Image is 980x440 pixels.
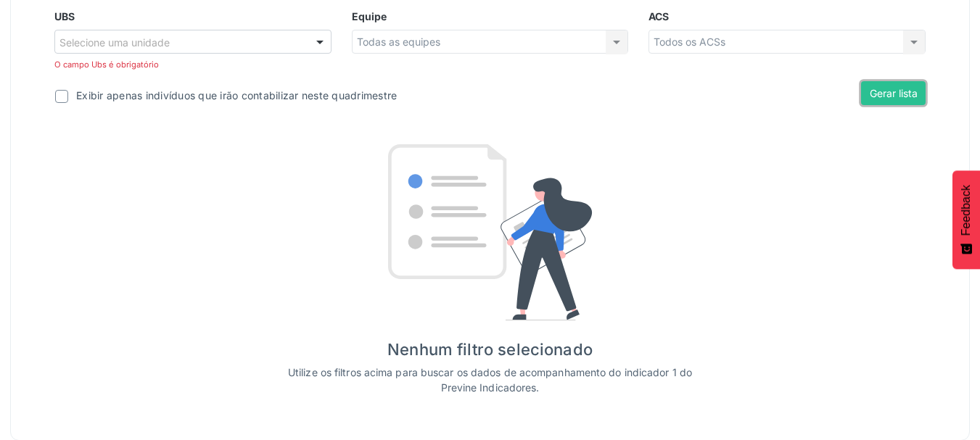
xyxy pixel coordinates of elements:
div: Exibir apenas indivíduos que irão contabilizar neste quadrimestre [76,88,397,103]
img: Imagem de Empty State [388,144,593,320]
label: ACS [648,9,669,24]
div: O campo Ubs é obrigatório [54,59,332,71]
div: Utilize os filtros acima para buscar os dados de acompanhamento do indicador 1 do Previne Indicad... [284,365,696,395]
button: Feedback - Mostrar pesquisa [952,170,980,269]
label: Equipe [352,9,387,24]
label: UBS [54,9,75,24]
span: Selecione uma unidade [59,35,170,50]
button: Gerar lista [861,81,926,106]
div: Nenhum filtro selecionado [387,338,593,362]
span: Feedback [960,185,973,236]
